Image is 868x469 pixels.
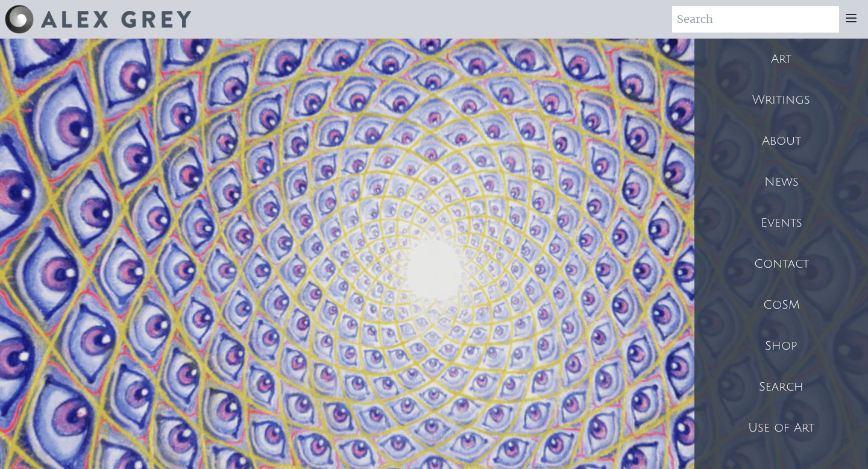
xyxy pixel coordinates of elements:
[694,367,868,408] a: Search
[694,326,868,367] a: Shop
[694,244,868,285] a: Contact
[694,162,868,203] a: News
[694,39,868,80] a: Art
[694,80,868,121] a: Writings
[694,285,868,326] a: CoSM
[672,6,839,33] input: Search
[694,121,868,162] a: About
[694,203,868,244] a: Events
[694,408,868,449] a: Use of Art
